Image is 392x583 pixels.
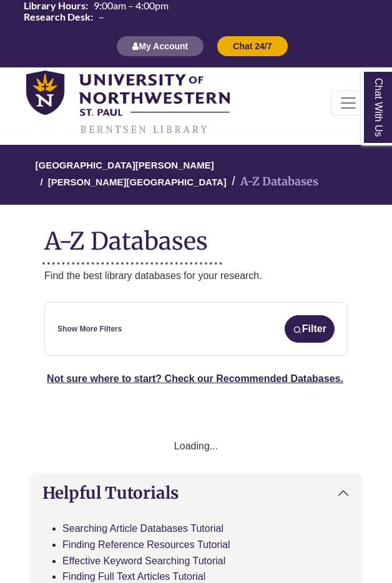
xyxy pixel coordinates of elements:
[62,556,225,566] a: Effective Keyword Searching Tutorial
[19,11,94,22] th: Research Desk:
[217,36,288,57] button: Chat 24/7
[116,36,204,57] button: My Account
[44,268,348,284] p: Find the best library databases for your research.
[62,539,230,550] a: Finding Reference Resources Tutorial
[30,473,362,512] button: Helpful Tutorials
[227,173,318,191] li: A-Z Databases
[217,41,288,51] a: Chat 24/7
[62,571,205,582] a: Finding Full Text Articles Tutorial
[116,41,204,51] a: My Account
[285,315,335,343] button: Filter
[94,1,169,11] span: 9:00am – 4:00pm
[26,71,230,135] img: library_home
[47,373,343,384] a: Not sure where to start? Check our Recommended Databases.
[62,523,223,534] a: Searching Article Databases Tutorial
[44,217,348,255] h1: A-Z Databases
[57,323,122,335] a: Show More Filters
[48,175,227,187] a: [PERSON_NAME][GEOGRAPHIC_DATA]
[36,158,214,170] a: [GEOGRAPHIC_DATA][PERSON_NAME]
[331,91,366,115] button: Toggle navigation
[44,438,348,454] div: Loading...
[44,145,348,205] nav: breadcrumb
[99,12,104,22] span: –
